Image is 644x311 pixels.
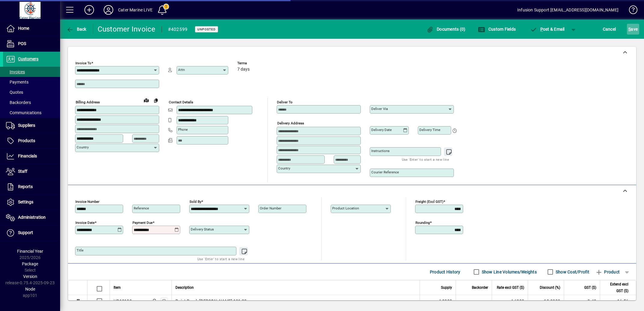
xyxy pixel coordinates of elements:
[17,249,43,254] span: Financial Year
[415,200,443,204] mat-label: Freight (excl GST)
[98,24,156,34] div: Customer Invoice
[80,5,99,15] button: Add
[3,210,60,225] a: Administration
[332,206,359,210] mat-label: Product location
[439,298,452,304] span: 4.0000
[628,27,631,32] span: S
[604,281,628,294] span: Extend excl GST ($)
[554,269,589,275] label: Show Cost/Profit
[75,61,91,65] mat-label: Invoice To
[178,68,185,72] mat-label: Attn
[3,67,60,77] a: Invoices
[3,108,60,118] a: Communications
[371,149,390,153] mat-label: Instructions
[178,127,188,132] mat-label: Phone
[277,100,293,104] mat-label: Deliver To
[197,27,216,31] span: Unposted
[595,267,620,277] span: Product
[3,164,60,179] a: Staff
[114,298,132,304] div: HB10138
[371,128,392,132] mat-label: Delivery date
[197,255,245,262] mat-hint: Use 'Enter' to start a new line
[3,149,60,164] a: Financials
[3,118,60,133] a: Suppliers
[584,284,596,291] span: GST ($)
[540,284,560,291] span: Discount (%)
[118,5,153,15] div: Cater Marine LIVE
[527,24,568,35] button: Post & Email
[23,274,37,279] span: Version
[141,95,151,105] a: View on map
[472,284,488,291] span: Backorder
[600,295,636,307] td: 16.56
[18,230,33,235] span: Support
[496,298,524,304] div: 4.6000
[592,267,623,277] button: Product
[419,128,440,132] mat-label: Delivery time
[66,27,87,32] span: Back
[476,24,517,35] button: Custom Fields
[132,221,153,225] mat-label: Payment due
[517,5,618,15] div: Infusion Support [EMAIL_ADDRESS][DOMAIN_NAME]
[3,77,60,87] a: Payments
[497,284,524,291] span: Rate excl GST ($)
[441,284,452,291] span: Supply
[65,24,88,35] button: Back
[430,267,460,277] span: Product History
[18,215,46,220] span: Administration
[175,284,194,291] span: Description
[60,24,93,35] app-page-header-button: Back
[18,26,29,31] span: Home
[260,206,281,210] mat-label: Order number
[22,261,38,266] span: Package
[3,21,60,36] a: Home
[371,170,399,174] mat-label: Courier Reference
[6,100,31,105] span: Backorders
[3,179,60,194] a: Reports
[18,138,35,143] span: Products
[18,184,33,189] span: Reports
[478,27,516,32] span: Custom Fields
[601,24,618,35] button: Cancel
[624,1,636,21] a: Knowledge Base
[402,156,449,163] mat-hint: Use 'Enter' to start a new line
[150,298,157,304] span: Cater Marine
[191,227,214,231] mat-label: Delivery status
[540,27,543,32] span: P
[427,27,466,32] span: Documents (0)
[99,5,118,15] button: Profile
[175,298,254,304] span: Paint Brush [PERSON_NAME] 101 38mm
[18,41,26,46] span: POS
[427,267,463,277] button: Product History
[481,269,537,275] label: Show Line Volumes/Weights
[3,97,60,108] a: Backorders
[530,27,565,32] span: ost & Email
[134,206,149,210] mat-label: Reference
[18,169,27,174] span: Staff
[18,200,33,204] span: Settings
[3,133,60,148] a: Products
[3,36,60,51] a: POS
[564,295,600,307] td: 2.48
[278,166,290,170] mat-label: Country
[168,25,188,34] div: #402599
[18,154,37,158] span: Financials
[6,80,29,84] span: Payments
[237,67,250,72] span: 7 days
[371,107,388,111] mat-label: Deliver via
[77,145,89,149] mat-label: Country
[627,24,639,35] button: Save
[75,221,95,225] mat-label: Invoice date
[151,96,161,105] button: Copy to Delivery address
[18,123,35,128] span: Suppliers
[6,90,23,95] span: Quotes
[6,110,41,115] span: Communications
[628,24,638,34] span: ave
[25,287,35,291] span: Node
[425,24,467,35] button: Documents (0)
[114,284,121,291] span: Item
[18,56,38,61] span: Customers
[3,195,60,210] a: Settings
[3,225,60,240] a: Support
[75,200,99,204] mat-label: Invoice number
